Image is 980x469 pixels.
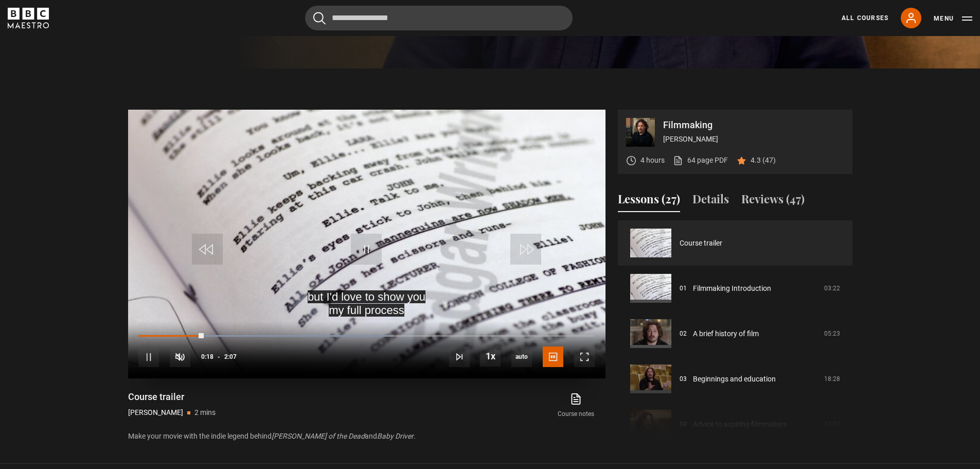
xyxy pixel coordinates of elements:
a: Filmmaking Introduction [693,283,771,294]
video-js: Video Player [128,110,605,378]
svg: BBC Maestro [8,8,49,28]
p: 2 mins [194,407,216,418]
button: Unmute [170,346,190,367]
h1: Course trailer [128,391,216,403]
button: Captions [543,346,563,367]
a: Course trailer [680,238,722,249]
span: 0:18 [201,348,213,366]
a: All Courses [842,13,888,23]
div: Progress Bar [138,335,594,337]
a: Course notes [546,391,605,421]
p: Filmmaking [663,120,844,130]
p: Make your movie with the indie legend behind and . [128,431,605,442]
p: 4.3 (47) [751,155,776,166]
a: A brief history of film [693,328,759,339]
button: Reviews (47) [741,190,805,212]
i: Baby Driver [377,432,414,440]
a: 64 page PDF [673,155,728,166]
button: Lessons (27) [618,190,680,212]
p: [PERSON_NAME] [128,407,183,418]
button: Fullscreen [574,346,595,367]
button: Next Lesson [449,346,470,367]
input: Search [305,6,573,30]
p: [PERSON_NAME] [663,134,844,145]
span: 2:07 [224,348,237,366]
i: [PERSON_NAME] of the Dead [272,432,365,440]
p: 4 hours [640,155,665,166]
button: Playback Rate [480,346,501,367]
button: Toggle navigation [934,13,972,24]
span: auto [511,346,532,367]
button: Details [692,190,729,212]
a: Beginnings and education [693,374,776,385]
button: Pause [138,346,159,367]
span: - [218,353,220,360]
div: Current quality: 720p [511,346,532,367]
button: Submit the search query [313,12,326,25]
